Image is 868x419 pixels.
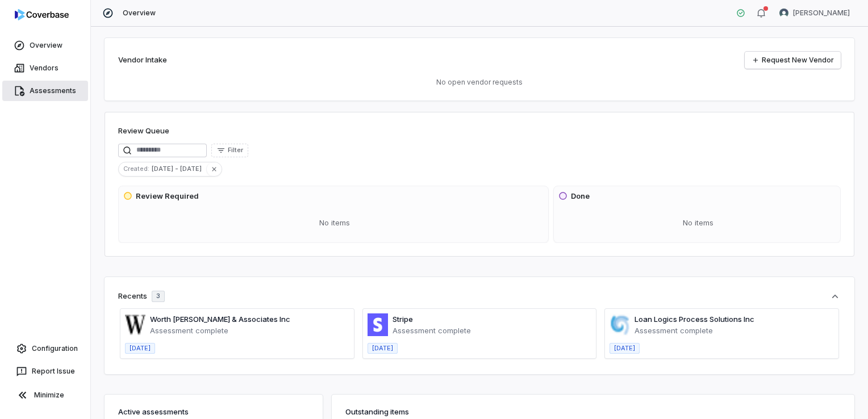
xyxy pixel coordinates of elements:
h3: Active assessments [118,406,309,417]
span: [PERSON_NAME] [793,9,850,18]
button: Recents3 [118,291,841,302]
a: Configuration [5,338,86,359]
a: Request New Vendor [745,52,841,69]
a: Vendors [2,58,88,78]
img: logo-D7KZi-bG.svg [15,9,69,20]
div: No items [558,208,838,238]
a: Assessments [2,81,88,101]
span: Filter [228,146,243,154]
h3: Outstanding items [345,406,841,417]
button: Minimize [5,384,86,407]
button: Report Issue [5,361,86,382]
img: Jonathan Lee avatar [779,9,788,18]
span: Created : [119,164,152,174]
button: Jonathan Lee avatar[PERSON_NAME] [773,5,857,22]
h3: Review Required [136,191,199,202]
a: Worth [PERSON_NAME] & Associates Inc [150,315,290,324]
h3: Done [571,191,590,202]
a: Stripe [393,315,413,324]
div: Recents [118,291,165,302]
h2: Vendor Intake [118,55,167,66]
span: 3 [156,292,160,300]
a: Loan Logics Process Solutions Inc [635,315,754,324]
span: [DATE] - [DATE] [152,164,206,174]
a: Overview [2,35,88,56]
button: Filter [211,144,248,157]
p: No open vendor requests [118,78,841,87]
div: No items [123,208,546,238]
h1: Review Queue [118,125,169,137]
span: Overview [123,9,156,18]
